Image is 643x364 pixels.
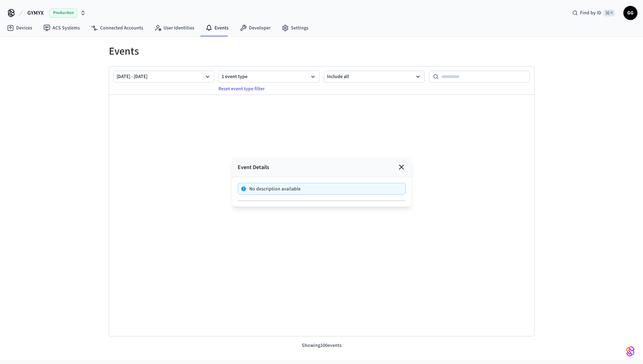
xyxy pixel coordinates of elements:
[109,342,534,349] p: Showing 100 events
[626,346,635,357] img: SeamLogoGradient.69752ec5.svg
[218,71,320,83] button: 1 event type
[234,22,276,34] a: Developer
[149,22,200,34] a: User Identities
[580,9,601,16] span: Find by ID
[113,71,215,83] button: [DATE] - [DATE]
[38,22,85,34] a: ACS Systems
[603,9,615,16] span: ⌘ K
[200,22,234,34] a: Events
[49,8,77,17] span: Production
[214,83,269,94] button: Reset event type filter
[324,71,425,83] button: Include all
[249,186,301,192] p: No description available
[85,22,149,34] a: Connected Accounts
[276,22,314,34] a: Settings
[238,163,269,171] p: Event Details
[109,45,534,58] h1: Events
[1,22,38,34] a: Devices
[624,7,637,19] span: GG
[27,9,44,17] span: GYMYX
